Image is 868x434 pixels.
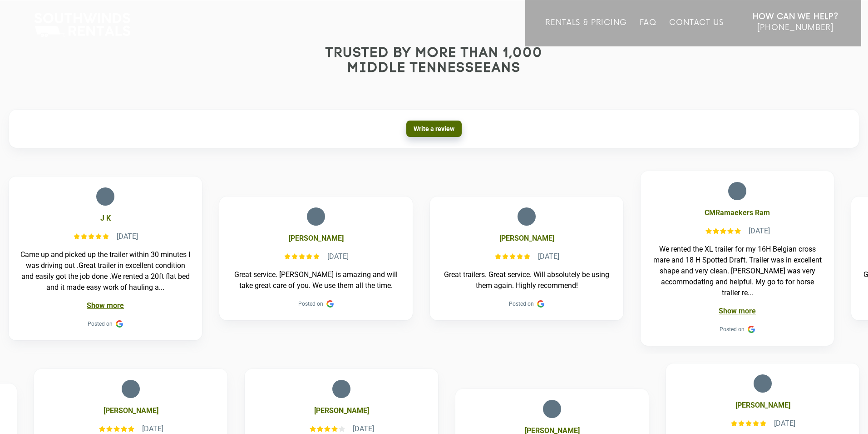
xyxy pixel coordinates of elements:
[537,300,544,308] div: Google
[100,213,111,224] b: J K
[441,269,612,291] div: Great trailers. Great service. Will absolutely be using them again. Highly recommend!
[96,187,114,206] img: J K
[545,18,626,46] a: Rentals & Pricing
[518,207,536,226] img: Trey Brown
[116,320,123,328] div: Google
[289,233,344,244] b: [PERSON_NAME]
[735,400,790,411] b: [PERSON_NAME]
[298,298,323,309] span: Posted on
[538,251,559,262] div: [DATE]
[509,298,534,309] span: Posted on
[20,249,191,293] div: Came up and picked up the trailer within 30 minutes I was driving out .Great trailer in excellent...
[705,207,770,218] b: CMRamaekers Ram
[669,18,723,46] a: Contact Us
[651,244,823,298] div: We rented the XL trailer for my 16H Belgian cross mare and 18 H Spotted Draft. Trailer was in exc...
[754,374,772,393] img: Chelsey Layton
[117,231,138,242] div: [DATE]
[30,11,135,39] img: Southwinds Rentals Logo
[87,301,124,310] a: Show more
[543,400,561,418] img: Jennifer Wampler
[88,318,113,329] span: Posted on
[719,307,756,315] a: Show more
[640,18,657,46] a: FAQ
[753,11,838,40] a: How Can We Help? [PHONE_NUMBER]
[757,23,833,32] span: [PHONE_NUMBER]
[116,320,123,328] img: Google Reviews
[314,405,369,416] b: [PERSON_NAME]
[327,251,349,262] div: [DATE]
[753,12,838,21] strong: How Can We Help?
[748,326,755,333] div: Google
[307,207,325,226] img: David Diaz
[728,182,746,200] img: CMRamaekers Ram
[104,405,158,416] b: [PERSON_NAME]
[326,300,334,308] img: Google Reviews
[122,380,140,398] img: Tom Hunter
[326,300,334,308] div: Google
[749,226,770,237] div: [DATE]
[748,326,755,333] img: Google Reviews
[230,269,402,291] div: Great service. [PERSON_NAME] is amazing and will take great care of you. We use them all the time.
[332,380,350,398] img: Ben Vz
[774,418,795,429] div: [DATE]
[537,300,544,308] img: Google Reviews
[499,233,554,244] b: [PERSON_NAME]
[720,324,745,335] span: Posted on
[406,121,462,137] a: Write a review
[414,125,454,132] span: Write a review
